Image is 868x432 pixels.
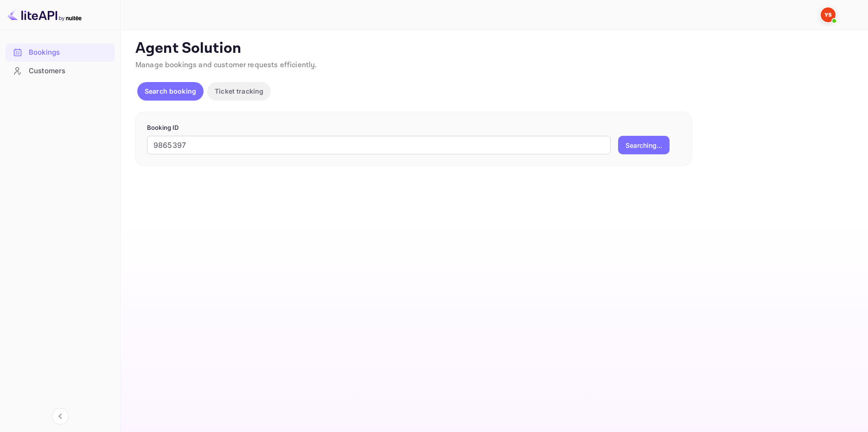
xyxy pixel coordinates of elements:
button: Collapse navigation [52,408,69,425]
div: Bookings [29,47,110,58]
p: Agent Solution [135,39,851,58]
span: Manage bookings and customer requests efficiently. [135,60,317,70]
input: Enter Booking ID (e.g., 63782194) [147,136,611,154]
p: Search booking [145,86,196,96]
div: Bookings [6,44,115,62]
button: Searching... [618,136,670,154]
p: Ticket tracking [215,86,263,96]
div: Customers [6,62,115,80]
p: Booking ID [147,123,680,133]
a: Bookings [6,44,115,61]
div: Customers [29,66,110,76]
img: Yandex Support [821,7,836,22]
a: Customers [6,62,115,79]
img: LiteAPI logo [7,7,82,22]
